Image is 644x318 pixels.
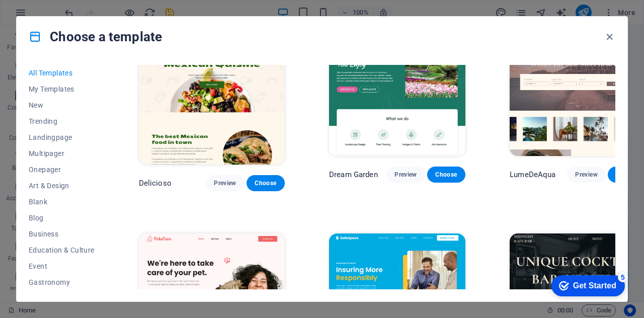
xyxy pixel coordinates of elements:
[29,133,95,141] span: Landingpage
[29,226,95,242] button: Business
[29,117,95,125] span: Trending
[510,170,555,180] p: LumeDeAqua
[29,182,95,190] span: Art & Design
[139,178,172,188] p: Delicioso
[29,166,95,174] span: Onepager
[29,11,72,20] div: Get Started
[29,149,95,157] span: Multipager
[575,171,597,179] span: Preview
[29,230,95,238] span: Business
[29,178,95,194] button: Art & Design
[29,274,95,290] button: Gastronomy
[329,170,378,180] p: Dream Garden
[74,2,84,12] div: 5
[435,171,457,179] span: Choose
[567,167,605,183] button: Preview
[29,65,95,81] button: All Templates
[29,278,95,286] span: Gastronomy
[386,167,425,183] button: Preview
[29,242,95,258] button: Education & Culture
[29,214,95,222] span: Blog
[214,179,236,187] span: Preview
[255,179,277,187] span: Choose
[29,69,95,77] span: All Templates
[29,210,95,226] button: Blog
[329,30,465,156] img: Dream Garden
[427,167,465,183] button: Choose
[29,129,95,145] button: Landingpage
[8,5,81,26] div: Get Started 5 items remaining, 0% complete
[29,262,95,270] span: Event
[29,246,95,254] span: Education & Culture
[247,175,285,191] button: Choose
[206,175,244,191] button: Preview
[29,162,95,178] button: Onepager
[29,101,95,109] span: New
[29,29,162,45] h4: Choose a template
[29,258,95,274] button: Event
[29,81,95,97] button: My Templates
[29,97,95,113] button: New
[139,30,285,165] img: Delicioso
[29,85,95,93] span: My Templates
[29,113,95,129] button: Trending
[29,198,95,206] span: Blank
[29,194,95,210] button: Blank
[394,171,417,179] span: Preview
[29,145,95,162] button: Multipager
